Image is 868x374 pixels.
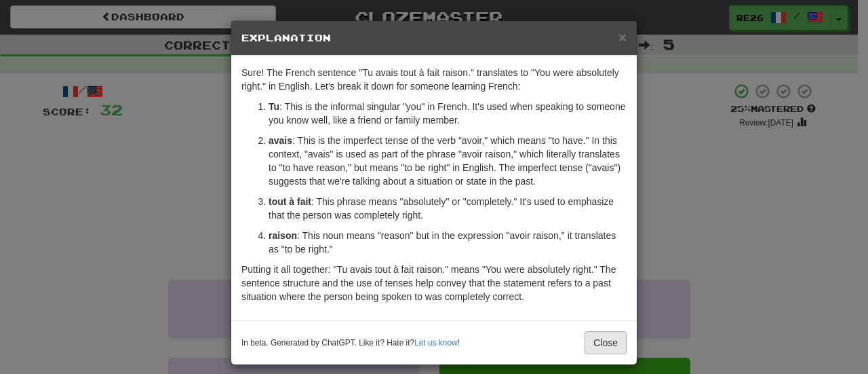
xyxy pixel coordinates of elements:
[269,195,627,222] p: : This phrase means "absolutely" or "completely." It's used to emphasize that the person was comp...
[241,263,627,303] p: Putting it all together: "Tu avais tout à fait raison." means "You were absolutely right." The se...
[241,66,627,93] p: Sure! The French sentence "Tu avais tout à fait raison." translates to "You were absolutely right...
[269,101,279,112] strong: Tu
[269,196,311,207] strong: tout à fait
[269,135,292,146] strong: avais
[618,30,627,44] button: Close
[269,230,297,241] strong: raison
[585,331,627,354] button: Close
[269,100,627,127] p: : This is the informal singular "you" in French. It's used when speaking to someone you know well...
[241,337,460,349] small: In beta. Generated by ChatGPT. Like it? Hate it? !
[269,229,627,256] p: : This noun means "reason" but in the expression "avoir raison," it translates as "to be right."
[269,134,627,188] p: : This is the imperfect tense of the verb "avoir," which means "to have." In this context, "avais...
[618,29,627,45] span: ×
[241,31,627,45] h5: Explanation
[414,338,457,348] a: Let us know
